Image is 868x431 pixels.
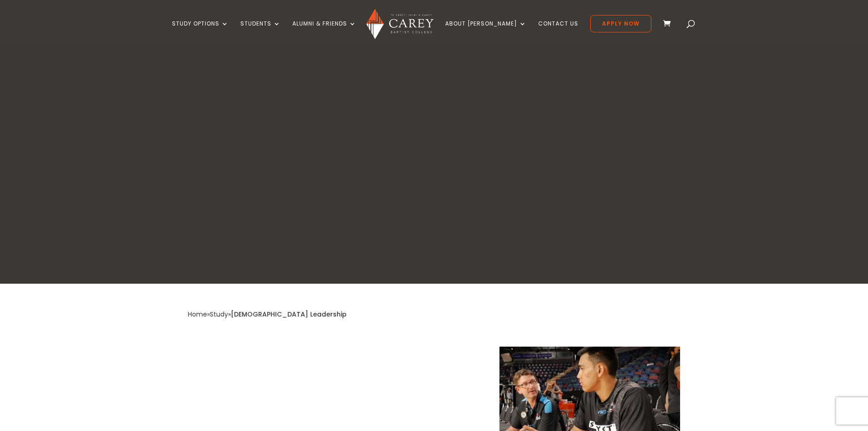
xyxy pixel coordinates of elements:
[366,9,433,39] img: Carey Baptist College
[188,310,207,319] a: Home
[172,21,229,42] a: Study Options
[188,310,347,319] span: » »
[292,21,356,42] a: Alumni & Friends
[590,15,651,32] a: Apply Now
[445,21,526,42] a: About [PERSON_NAME]
[231,310,347,319] span: [DEMOGRAPHIC_DATA] Leadership
[240,21,281,42] a: Students
[538,21,578,42] a: Contact Us
[210,310,228,319] a: Study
